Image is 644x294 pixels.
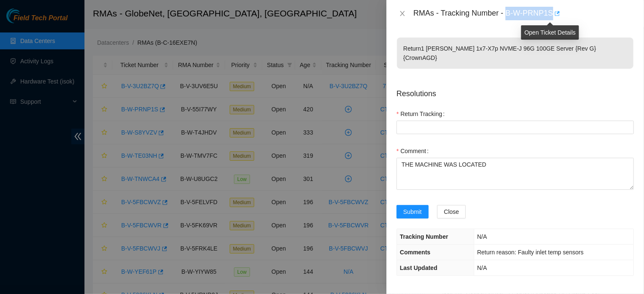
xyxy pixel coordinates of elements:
button: Submit [397,205,429,218]
span: Last Updated [400,264,437,271]
div: Open Ticket Details [521,25,579,40]
p: Return 1 [PERSON_NAME] 1x7-X7p NVME-J 96G 100GE Server {Rev G}{CrownAGD} [397,38,633,69]
span: Comments [400,249,430,256]
button: Close [397,10,408,18]
span: Return reason: Faulty inlet temp sensors [477,249,584,256]
label: Return Tracking [397,107,448,121]
textarea: Comment [397,158,634,190]
span: Close [444,207,459,216]
span: N/A [477,264,487,271]
span: Tracking Number [400,233,448,240]
button: Close [437,205,466,218]
input: Return Tracking [397,121,634,134]
div: RMAs - Tracking Number - B-W-PRNP1S [413,7,634,20]
span: close [399,10,406,17]
span: Submit [403,207,422,216]
p: Resolutions [397,81,634,100]
label: Comment [397,144,432,158]
span: N/A [477,233,487,240]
